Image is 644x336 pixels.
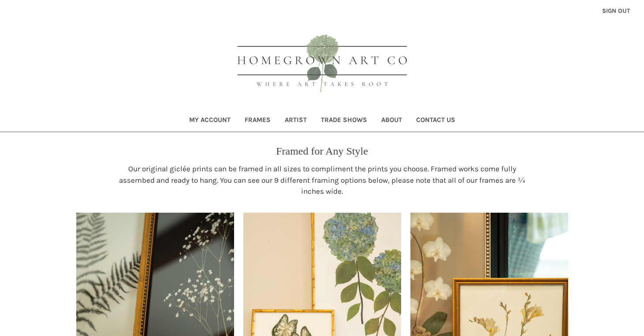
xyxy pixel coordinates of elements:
[276,143,368,159] p: Framed for Any Style
[182,110,238,132] a: My Account
[278,110,314,132] a: Artist
[223,25,421,104] img: HOMEGROWN ART CO
[374,110,409,132] a: About
[314,110,374,132] a: Trade Shows
[238,110,278,132] a: Frames
[112,163,532,197] p: Our original giclée prints can be framed in all sizes to compliment the prints you choose. Framed...
[409,110,462,132] a: Contact Us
